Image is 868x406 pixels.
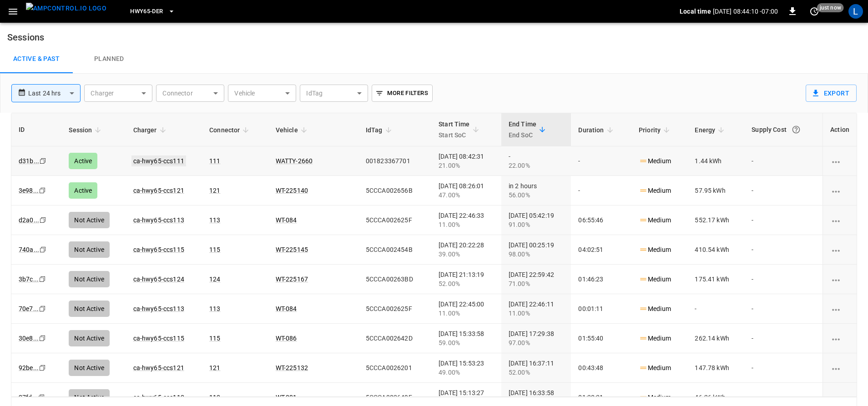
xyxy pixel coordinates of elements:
[830,334,849,343] div: charging session options
[69,212,110,228] div: Not Active
[358,176,431,206] td: 5CCCA002656B
[19,216,39,224] a: d2a0...
[509,119,536,140] div: End Time
[276,276,308,283] a: WT-225167
[509,130,536,140] p: End SoC
[133,364,184,371] a: ca-hwy65-ccs121
[209,276,220,283] a: 124
[19,305,39,312] a: 70e7...
[209,187,220,194] a: 121
[687,146,744,176] td: 1.44 kWh
[276,394,297,401] a: WT-081
[133,187,184,194] a: ca-hwy65-ccs121
[509,119,548,140] span: End TimeEnd SoC
[358,324,431,353] td: 5CCCA002642D
[817,3,844,12] span: just now
[830,363,849,372] div: charging session options
[830,304,849,313] div: charging session options
[571,176,631,206] td: -
[509,181,564,200] div: in 2 hours
[806,85,857,102] button: Export
[209,305,220,312] a: 113
[639,156,671,166] p: Medium
[744,353,823,383] td: -
[133,125,169,135] span: Charger
[788,121,804,138] button: The cost of your charging session based on your supply rates
[752,121,815,138] div: Supply Cost
[37,392,46,402] div: copy
[11,113,61,146] th: ID
[830,245,849,254] div: charging session options
[830,216,849,225] div: charging session options
[439,359,494,377] div: [DATE] 15:53:23
[209,394,220,401] a: 113
[358,265,431,294] td: 5CCCA00263BD
[571,206,631,235] td: 06:55:46
[366,125,394,135] span: IdTag
[69,182,97,199] div: Active
[830,275,849,284] div: charging session options
[639,304,671,314] p: Medium
[209,335,220,342] a: 115
[276,246,308,253] a: WT-225145
[69,125,104,135] span: Session
[509,161,564,170] div: 22.00%
[439,338,494,347] div: 59.00%
[639,186,671,195] p: Medium
[358,206,431,235] td: 5CCCA002625F
[133,276,184,283] a: ca-hwy65-ccs124
[744,176,823,206] td: -
[19,364,39,371] a: 92be...
[509,270,564,288] div: [DATE] 22:59:42
[19,246,39,253] a: 740a...
[69,330,110,346] div: Not Active
[639,393,671,402] p: Medium
[848,4,863,19] div: profile-icon
[830,156,849,165] div: charging session options
[509,279,564,288] div: 71.00%
[687,265,744,294] td: 175.41 kWh
[509,190,564,200] div: 56.00%
[571,235,631,265] td: 04:02:51
[509,359,564,377] div: [DATE] 16:37:11
[571,294,631,324] td: 00:01:11
[439,300,494,318] div: [DATE] 22:45:00
[439,309,494,318] div: 11.00%
[276,125,310,135] span: Vehicle
[38,304,47,314] div: copy
[276,305,297,312] a: WT-084
[69,389,110,406] div: Not Active
[276,157,313,165] a: WATTY-2660
[509,300,564,318] div: [DATE] 22:46:11
[358,146,431,176] td: 001823367701
[439,181,494,200] div: [DATE] 08:26:01
[26,3,106,14] img: ampcontrol.io logo
[687,324,744,353] td: 262.14 kWh
[830,186,849,195] div: charging session options
[209,125,252,135] span: Connector
[133,216,184,224] a: ca-hwy65-ccs113
[19,187,39,194] a: 3e98...
[439,220,494,229] div: 11.00%
[358,235,431,265] td: 5CCCA002454B
[69,301,110,317] div: Not Active
[69,241,110,258] div: Not Active
[571,353,631,383] td: 00:43:48
[571,265,631,294] td: 01:46:23
[209,216,220,224] a: 113
[133,335,184,342] a: ca-hwy65-ccs115
[73,45,146,74] a: Planned
[578,125,616,135] span: Duration
[744,146,823,176] td: -
[276,187,308,194] a: WT-225140
[823,113,857,146] th: Action
[639,245,671,255] p: Medium
[126,3,178,20] button: HWY65-DER
[713,7,778,16] p: [DATE] 08:44:10 -07:00
[509,338,564,347] div: 97.00%
[358,353,431,383] td: 5CCCA0026201
[38,274,47,284] div: copy
[509,241,564,259] div: [DATE] 00:25:19
[133,394,184,401] a: ca-hwy65-ccs113
[276,335,297,342] a: WT-086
